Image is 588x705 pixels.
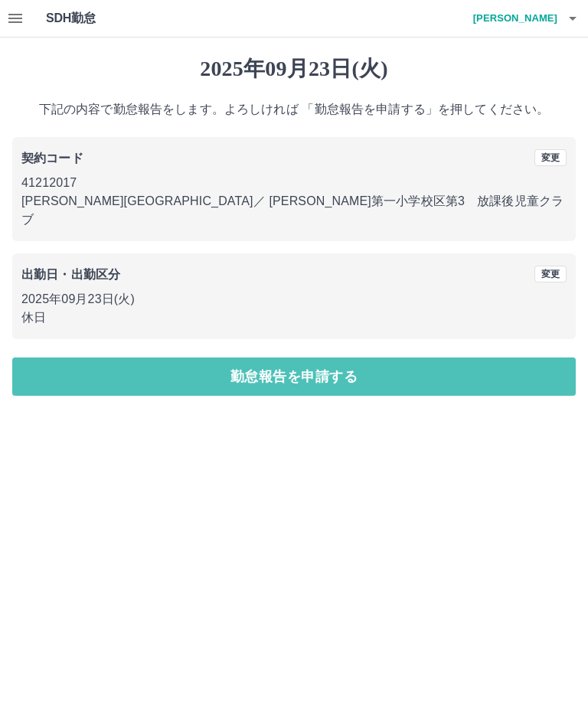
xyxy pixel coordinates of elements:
p: 休日 [21,308,567,327]
p: 2025年09月23日(火) [21,290,567,308]
b: 契約コード [21,152,83,165]
p: 下記の内容で勤怠報告をします。よろしければ 「勤怠報告を申請する」を押してください。 [12,100,576,119]
button: 変更 [534,266,567,282]
b: 出勤日・出勤区分 [21,268,120,281]
p: 41212017 [21,174,567,192]
h1: 2025年09月23日(火) [12,56,576,82]
button: 勤怠報告を申請する [12,357,576,396]
p: [PERSON_NAME][GEOGRAPHIC_DATA] ／ [PERSON_NAME]第一小学校区第3 放課後児童クラブ [21,192,567,229]
button: 変更 [534,149,567,166]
